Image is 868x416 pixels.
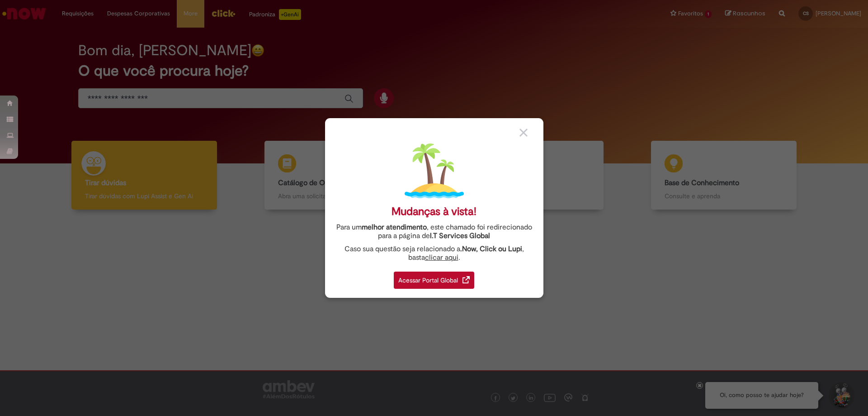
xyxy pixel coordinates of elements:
img: island.png [405,141,464,201]
strong: .Now, Click ou Lupi [460,244,522,253]
img: redirect_link.png [462,276,470,283]
a: Acessar Portal Global [394,267,474,289]
img: close_button_grey.png [519,129,528,137]
a: I.T Services Global [430,226,490,240]
div: Caso sua questão seja relacionado a , basta . [332,245,537,262]
div: Para um , este chamado foi redirecionado para a página de [332,223,537,240]
strong: melhor atendimento [362,223,427,232]
div: Mudanças à vista! [392,205,476,218]
a: clicar aqui [425,248,458,262]
div: Acessar Portal Global [394,272,474,289]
